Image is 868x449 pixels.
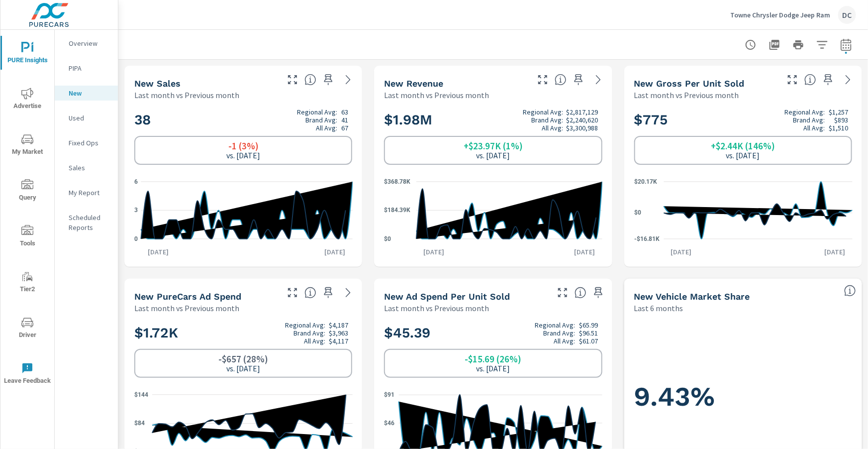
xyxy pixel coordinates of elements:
[785,108,825,116] p: Regional Avg:
[384,235,391,242] text: $0
[464,141,523,151] h6: +$23.97K (1%)
[579,337,598,345] p: $61.07
[634,291,750,302] h5: New Vehicle Market Share
[69,138,110,148] p: Fixed Ops
[568,247,602,257] p: [DATE]
[134,235,138,242] text: 0
[817,247,852,257] p: [DATE]
[55,210,118,235] div: Scheduled Reports
[3,179,51,204] span: Query
[340,285,356,301] a: See more details in report
[341,116,348,124] p: 41
[590,72,606,88] a: See more details in report
[134,78,181,89] h5: New Sales
[554,337,575,345] p: All Avg:
[416,247,451,257] p: [DATE]
[384,108,602,132] h2: $1.98M
[134,420,145,427] text: $84
[543,329,575,337] p: Brand Avg:
[134,178,138,185] text: 6
[3,133,51,158] span: My Market
[634,210,641,217] text: $0
[3,88,51,112] span: Advertise
[226,151,260,160] p: vs. [DATE]
[384,302,489,314] p: Last month vs Previous month
[3,362,51,387] span: Leave Feedback
[55,185,118,200] div: My Report
[134,391,148,398] text: $144
[535,321,575,329] p: Regional Avg:
[134,207,138,214] text: 3
[55,61,118,76] div: PIPA
[730,10,830,19] p: Towne Chrysler Dodge Jeep Ram
[384,391,394,398] text: $91
[297,108,337,116] p: Regional Avg:
[3,317,51,341] span: Driver
[523,108,563,116] p: Regional Avg:
[384,89,489,101] p: Last month vs Previous month
[55,160,118,175] div: Sales
[476,151,510,160] p: vs. [DATE]
[634,235,660,242] text: -$16.81K
[820,72,836,88] span: Save this to your personalized report
[840,72,856,88] a: See more details in report
[320,285,336,301] span: Save this to your personalized report
[567,116,598,124] p: $2,240,620
[844,285,856,297] span: Dealer Sales within ZipCode / Total Market Sales. [Market = within dealer PMA (or 60 miles if no ...
[384,321,602,345] h2: $45.39
[304,337,325,345] p: All Avg:
[384,178,410,185] text: $368.78K
[3,271,51,295] span: Tier2
[134,108,352,132] h2: 38
[465,354,521,364] h6: -$15.69 (26%)
[579,321,598,329] p: $65.99
[575,287,586,299] span: Average cost of advertising per each vehicle sold at the dealer over the selected date range. The...
[804,74,816,86] span: Average gross profit generated by the dealership for each vehicle sold over the selected date ran...
[226,364,260,373] p: vs. [DATE]
[285,321,325,329] p: Regional Avg:
[590,285,606,301] span: Save this to your personalized report
[838,6,856,24] div: DC
[341,108,348,116] p: 63
[134,321,352,345] h2: $1.72K
[285,285,300,301] button: Make Fullscreen
[55,36,118,51] div: Overview
[304,74,316,86] span: Number of vehicles sold by the dealership over the selected date range. [Source: This data is sou...
[0,30,54,396] div: nav menu
[304,287,316,299] span: Total cost of media for all PureCars channels for the selected dealership group over the selected...
[55,86,118,101] div: New
[228,141,259,151] h6: -1 (3%)
[804,124,825,132] p: All Avg:
[141,247,176,257] p: [DATE]
[55,111,118,125] div: Used
[567,108,598,116] p: $2,817,129
[384,291,510,302] h5: New Ad Spend Per Unit Sold
[384,78,443,89] h5: New Revenue
[69,163,110,173] p: Sales
[69,88,110,98] p: New
[579,329,598,337] p: $96.51
[829,124,848,132] p: $1,510
[69,113,110,123] p: Used
[555,74,567,86] span: Total sales revenue over the selected date range. [Source: This data is sourced from the dealer’s...
[293,329,325,337] p: Brand Avg:
[69,213,110,232] p: Scheduled Reports
[711,141,775,151] h6: +$2.44K (146%)
[793,116,825,124] p: Brand Avg:
[134,291,241,302] h5: New PureCars Ad Spend
[664,247,698,257] p: [DATE]
[3,225,51,249] span: Tools
[305,116,337,124] p: Brand Avg:
[531,116,563,124] p: Brand Avg:
[634,302,683,314] p: Last 6 months
[634,78,745,89] h5: New Gross Per Unit Sold
[340,72,356,88] a: See more details in report
[765,35,784,55] button: "Export Report to PDF"
[384,207,410,214] text: $184.39K
[329,329,348,337] p: $3,963
[834,116,848,124] p: $893
[218,354,268,364] h6: -$657 (28%)
[316,124,337,132] p: All Avg:
[69,38,110,48] p: Overview
[634,178,657,185] text: $20.17K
